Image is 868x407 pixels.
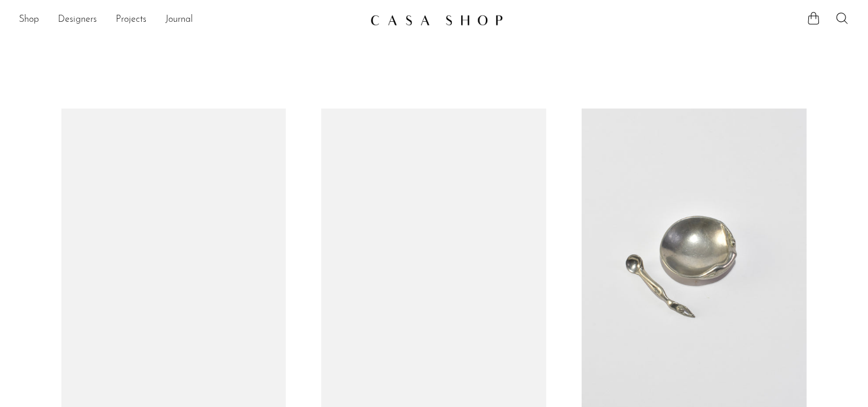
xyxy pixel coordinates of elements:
[58,12,97,28] a: Designers
[19,12,39,28] a: Shop
[116,12,146,28] a: Projects
[165,12,193,28] a: Journal
[19,10,361,30] ul: NEW HEADER MENU
[19,10,361,30] nav: Desktop navigation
